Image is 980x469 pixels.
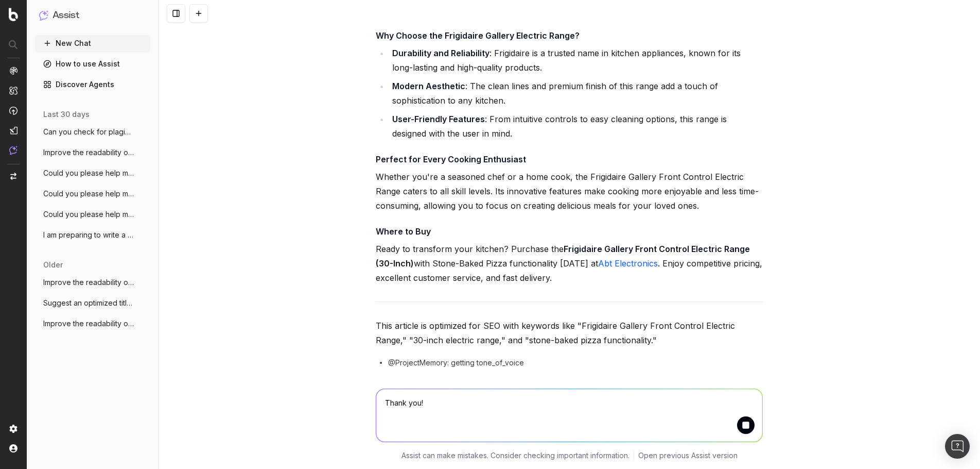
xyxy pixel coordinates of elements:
img: Studio [9,126,17,135]
strong: Frigidaire Gallery Front Control Electric Range (30-Inch) [376,244,752,269]
img: Analytics [9,66,17,75]
strong: Durability and Reliability [392,48,489,58]
button: Improve the readability of Running out o [35,315,150,332]
button: Assist [39,8,146,23]
span: Suggest an optimized title and descripti [43,298,134,308]
button: Can you check for plagiarism? [35,124,150,140]
a: Discover Agents [35,76,150,93]
h4: Why Choose the Frigidaire Gallery Electric Range? [376,29,763,42]
span: I am preparing to write a blog post abou [43,230,134,240]
span: Could you please help me create 500-600 [43,189,134,199]
button: Improve the readability of Relax in a Ne [35,274,150,291]
strong: Modern Aesthetic [392,81,465,91]
button: Could you please help me create 500-600 [35,186,150,202]
img: Intelligence [9,86,17,95]
span: Could you please help me find frequency [43,209,134,220]
p: Whether you're a seasoned chef or a home cook, the Frigidaire Gallery Front Control Electric Rang... [376,170,763,213]
div: Open Intercom Messenger [945,434,970,459]
button: Could you please help me find frequency [35,206,150,223]
li: : From intuitive controls to easy cleaning options, this range is designed with the user in mind. [389,112,763,141]
a: How to use Assist [35,56,150,72]
img: Assist [39,10,48,20]
span: Improve the readability of Running out o [43,319,134,329]
h4: Where to Buy [376,225,763,238]
span: Can you check for plagiarism? [43,127,134,137]
span: last 30 days [43,109,90,120]
a: Open previous Assist version [638,450,738,461]
img: Switch project [10,173,16,180]
img: Assist [9,146,17,155]
p: Assist can make mistakes. Consider checking important information. [401,450,629,461]
li: : Frigidaire is a trusted name in kitchen appliances, known for its long-lasting and high-quality... [389,46,763,75]
textarea: Thank you [376,389,762,442]
a: Abt Electronics [598,258,658,269]
p: This article is optimized for SEO with keywords like "Frigidaire Gallery Front Control Electric R... [376,319,763,347]
button: Improve the readability of this page: ht [35,144,150,161]
h4: Perfect for Every Cooking Enthusiast [376,153,763,165]
span: @ProjectMemory: getting tone_of_voice [388,358,524,368]
img: My account [9,444,17,453]
span: Improve the readability of Relax in a Ne [43,277,134,288]
button: New Chat [35,35,150,52]
img: Setting [9,425,17,433]
span: Improve the readability of this page: ht [43,147,134,158]
button: Suggest an optimized title and descripti [35,295,150,311]
button: I am preparing to write a blog post abou [35,227,150,243]
img: Botify logo [9,8,18,21]
strong: User-Friendly Features [392,114,485,124]
button: Could you please help me write an outlin [35,165,150,181]
p: Ready to transform your kitchen? Purchase the with Stone-Baked Pizza functionality [DATE] at . En... [376,242,763,285]
h1: Assist [52,8,79,23]
li: : The clean lines and premium finish of this range add a touch of sophistication to any kitchen. [389,79,763,108]
img: Activation [9,106,17,115]
span: older [43,260,63,270]
span: Could you please help me write an outlin [43,168,134,178]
